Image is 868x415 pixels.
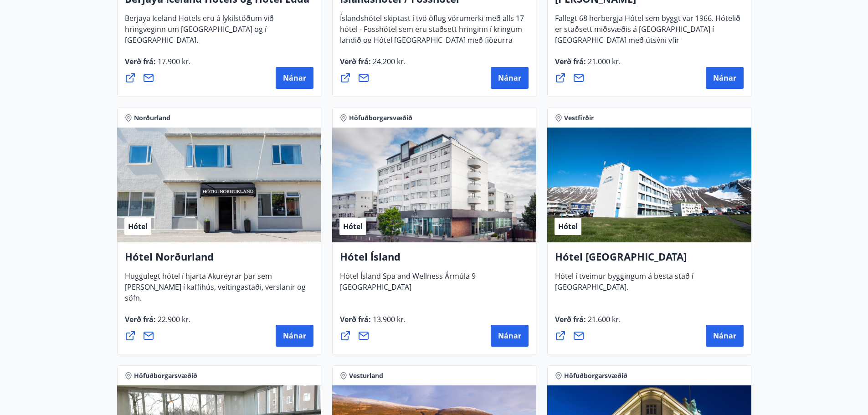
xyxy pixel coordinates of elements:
[558,221,578,231] span: Hótel
[125,250,313,271] h4: Hótel Norðurland
[343,221,363,231] span: Hótel
[283,73,306,83] span: Nánar
[125,56,190,74] span: Verð frá :
[276,67,313,89] button: Nánar
[340,13,524,63] span: Íslandshótel skiptast í tvö öflug vörumerki með alls 17 hótel - Fosshótel sem eru staðsett hringi...
[586,56,621,67] span: 21.000 kr.
[713,73,736,83] span: Nánar
[491,325,529,347] button: Nánar
[125,13,274,52] span: Berjaya Iceland Hotels eru á lykilstöðum við hringveginn um [GEOGRAPHIC_DATA] og í [GEOGRAPHIC_DA...
[555,56,621,74] span: Verð frá :
[156,56,190,67] span: 17.900 kr.
[125,271,306,310] span: Huggulegt hótel í hjarta Akureyrar þar sem [PERSON_NAME] í kaffihús, veitingastaði, verslanir og ...
[371,314,406,324] span: 13.900 kr.
[128,221,148,231] span: Hótel
[340,250,529,271] h4: Hótel Ísland
[706,325,744,347] button: Nánar
[498,331,521,341] span: Nánar
[276,325,313,347] button: Nánar
[283,331,306,341] span: Nánar
[340,271,476,299] span: Hótel Ísland Spa and Wellness Ármúla 9 [GEOGRAPHIC_DATA]
[340,56,406,74] span: Verð frá :
[713,331,736,341] span: Nánar
[706,67,744,89] button: Nánar
[134,371,197,380] span: Höfuðborgarsvæðið
[156,314,190,324] span: 22.900 kr.
[134,113,170,123] span: Norðurland
[125,314,190,332] span: Verð frá :
[555,271,693,299] span: Hótel í tveimur byggingum á besta stað í [GEOGRAPHIC_DATA].
[491,67,529,89] button: Nánar
[586,314,621,324] span: 21.600 kr.
[555,314,621,332] span: Verð frá :
[371,56,406,67] span: 24.200 kr.
[498,73,521,83] span: Nánar
[340,314,406,332] span: Verð frá :
[564,371,627,380] span: Höfuðborgarsvæðið
[555,13,740,63] span: Fallegt 68 herbergja Hótel sem byggt var 1966. Hótelið er staðsett miðsvæðis á [GEOGRAPHIC_DATA] ...
[349,113,412,123] span: Höfuðborgarsvæðið
[555,250,744,271] h4: Hótel [GEOGRAPHIC_DATA]
[564,113,594,123] span: Vestfirðir
[349,371,383,380] span: Vesturland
